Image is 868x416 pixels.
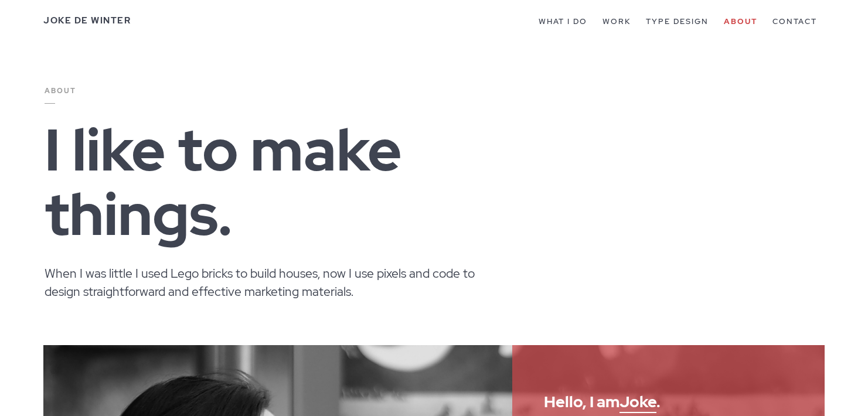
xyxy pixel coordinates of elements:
[45,264,496,313] p: When I was little I used Lego bricks to build houses, now I use pixels and code to design straigh...
[45,118,570,264] h1: I like to make things.
[772,16,817,26] a: Contact
[43,15,131,26] a: Joke De Winter
[539,16,587,26] a: What I do
[646,16,709,26] a: Type Design
[724,16,757,26] a: About
[45,86,302,118] p: About
[619,391,656,413] a: Joke
[603,16,631,26] a: Work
